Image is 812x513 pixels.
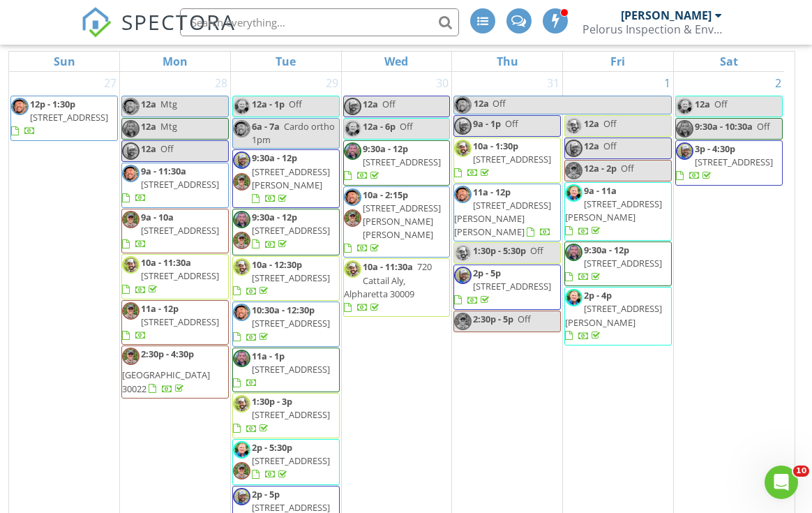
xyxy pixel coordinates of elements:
a: 9:30a - 12p [STREET_ADDRESS] [343,140,451,186]
a: Go to August 1, 2025 [661,72,673,94]
span: 12a [363,98,378,110]
span: 10a - 2:15p [363,188,408,201]
img: erik_braunstein_headshot.jpg [233,462,250,479]
a: 3p - 4:30p [STREET_ADDRESS] [675,140,783,186]
a: Go to July 31, 2025 [544,72,562,94]
a: 12p - 1:30p [STREET_ADDRESS] [11,98,108,137]
span: Cardo ortho 1pm [252,120,335,146]
span: 9:30a - 12p [252,151,297,164]
span: 2:30p - 4:30p [141,348,194,360]
span: [STREET_ADDRESS] [141,224,219,237]
span: 9a - 11a [584,184,617,197]
img: charlie_headshot.jpg [676,142,693,160]
a: 2p - 5p [STREET_ADDRESS] [453,265,561,310]
a: 9a - 11a [STREET_ADDRESS][PERSON_NAME] [564,182,672,241]
span: 720 Cattail Aly, Alpharetta 30009 [344,260,432,299]
span: Off [400,120,413,133]
img: jack_headshot.jpg [565,117,582,135]
span: Off [530,244,543,257]
a: 10a - 11:30a [STREET_ADDRESS] [121,254,229,299]
span: 12a - 2p [584,162,617,174]
span: Off [757,120,770,133]
span: 12a - 6p [363,120,396,133]
span: [STREET_ADDRESS][PERSON_NAME][PERSON_NAME] [363,202,441,241]
span: 12a [584,140,599,152]
span: Off [289,98,302,110]
a: 10a - 11:30a 720 Cattail Aly, Alpharetta 30009 [344,260,432,313]
span: 12a [584,117,599,130]
span: Off [518,313,531,325]
a: 9:30a - 12p [STREET_ADDRESS] [564,241,672,287]
span: [GEOGRAPHIC_DATA] 30022 [122,369,210,394]
span: Mtg [160,120,177,133]
a: 10:30a - 12:30p [STREET_ADDRESS] [233,304,330,343]
img: mike_reid_headshot.jpg [676,98,693,115]
a: 11a - 12p [STREET_ADDRESS] [121,300,229,345]
img: erik_braunstein_headshot.jpg [122,348,140,365]
span: 2p - 5:30p [252,441,292,454]
img: erik_braunstein_headshot.jpg [122,211,140,228]
span: 12a - 1p [252,98,285,110]
a: 1:30p - 3p [STREET_ADDRESS] [232,393,340,438]
a: 12p - 1:30p [STREET_ADDRESS] [10,96,118,141]
span: 10a - 1:30p [473,140,518,152]
img: adam_g_headshot.jpg [565,244,582,261]
a: Thursday [494,52,521,71]
iframe: Intercom live chat [765,466,798,499]
a: 9:30a - 12p [STREET_ADDRESS] [344,142,441,181]
span: 3p - 4:30p [695,142,735,155]
span: 1:30p - 3p [252,395,292,408]
input: Search everything... [180,8,459,36]
img: erik_braunstein_headshot.jpg [565,162,582,179]
a: 9a - 10a [STREET_ADDRESS] [121,209,229,254]
a: 9:30a - 12p [STREET_ADDRESS] [252,211,330,250]
span: 10:30a - 12:30p [252,304,315,316]
a: Go to July 27, 2025 [101,72,119,94]
div: [PERSON_NAME] [621,8,712,22]
span: 9:30a - 12p [584,244,629,256]
a: 11a - 12p [STREET_ADDRESS][PERSON_NAME][PERSON_NAME] [454,186,551,239]
img: erik_braunstein_headshot.jpg [454,313,472,330]
a: 9:30a - 12p [STREET_ADDRESS] [565,244,662,283]
span: Off [621,162,634,174]
a: 9a - 11a [STREET_ADDRESS][PERSON_NAME] [565,184,662,237]
img: jack_headshot.jpg [233,395,250,412]
a: 9:30a - 12p [STREET_ADDRESS] [232,209,340,255]
span: 6a - 7a [252,120,280,133]
a: 3p - 4:30p [STREET_ADDRESS] [676,142,773,181]
img: erik_braunstein_headshot.jpg [233,232,250,249]
a: Go to July 28, 2025 [212,72,230,94]
img: jack_headshot.jpg [122,256,140,274]
a: Go to July 30, 2025 [433,72,451,94]
img: charlie_headshot.jpg [565,140,582,157]
img: bsig_photo_2.png [454,96,472,114]
span: [STREET_ADDRESS] [141,178,219,191]
span: 10a - 11:30a [141,256,191,269]
a: 10a - 11:30a 720 Cattail Aly, Alpharetta 30009 [343,258,451,317]
span: 11a - 1p [252,350,285,362]
span: 12a [141,120,156,133]
a: 1:30p - 3p [STREET_ADDRESS] [233,395,330,434]
a: Tuesday [273,52,299,71]
img: jack_headshot.jpg [454,140,472,157]
span: 1:30p - 5:30p [473,244,526,257]
img: erik_braunstein_headshot.jpg [233,173,250,191]
span: Mtg [160,98,177,110]
a: 9:30a - 12p [STREET_ADDRESS][PERSON_NAME] [232,149,340,208]
a: 2p - 5:30p [STREET_ADDRESS] [252,441,330,480]
a: 9a - 10a [STREET_ADDRESS] [122,211,219,250]
a: Go to July 29, 2025 [323,72,341,94]
img: erik_braunstein_headshot.jpg [122,302,140,320]
img: charlie_headshot.jpg [454,267,472,284]
span: [STREET_ADDRESS] [252,224,330,237]
span: [STREET_ADDRESS] [584,257,662,269]
img: mike_reid_headshot.jpg [344,120,361,137]
a: 10a - 11:30a [STREET_ADDRESS] [122,256,219,295]
span: [STREET_ADDRESS] [363,156,441,168]
span: SPECTORA [121,7,236,36]
img: adam_g_headshot.jpg [233,350,250,367]
span: 11a - 12p [473,186,511,198]
a: Friday [608,52,628,71]
span: [STREET_ADDRESS] [252,317,330,329]
img: mike_reid_headshot.jpg [565,184,582,202]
